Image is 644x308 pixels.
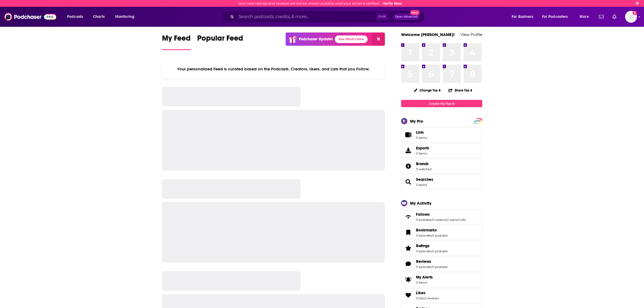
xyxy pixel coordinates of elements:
span: Exports [416,146,429,150]
a: 0 podcasts [432,249,448,253]
button: open menu [539,12,576,21]
div: Your personalized Feed is curated based on the Podcasts, Creators, Users, and Lists that you Follow. [162,60,385,78]
a: 0 episodes [416,265,432,269]
button: open menu [508,12,540,21]
a: Follows [416,212,466,217]
span: Brands [401,159,482,173]
a: Ratings [403,244,414,252]
span: My Alerts [416,275,433,280]
p: Podchaser Update! [299,37,333,41]
a: Show notifications dropdown [610,12,619,21]
a: Bookmarks [403,229,414,236]
a: Exports [401,143,482,158]
button: open menu [111,12,141,21]
button: Show profile menu [625,11,637,23]
span: More [580,13,589,21]
a: Show notifications dropdown [597,12,606,21]
span: 0 items [416,136,427,140]
a: Reviews [416,259,448,264]
a: PRO [475,119,481,123]
a: Verify Now [383,1,402,5]
a: Likes [416,290,439,295]
div: Your new ratings and reviews will not be shown publicly until your email is verified. [238,1,402,5]
a: 0 users [447,218,457,222]
a: Bookmarks [416,228,448,232]
a: 0 episodes [416,234,432,237]
span: Likes [416,290,425,295]
span: Bookmarks [401,225,482,240]
a: 0 episodes [416,249,432,253]
a: Charts [90,12,108,21]
span: , [446,218,447,222]
div: Search podcasts, credits, & more... [226,11,430,23]
span: New [410,10,420,15]
button: Share Top 8 [448,85,473,96]
span: Brands [416,161,429,166]
span: Podcasts [67,13,83,21]
a: 0 creators [432,218,446,222]
button: Change Top 8 [411,87,444,94]
a: 0 podcasts [432,265,448,269]
span: Exports [403,147,414,154]
span: For Podcasters [542,13,568,21]
span: Lists [416,130,427,135]
a: 0 lists [416,296,424,300]
span: Searches [401,175,482,189]
a: Create My Top 8 [401,100,482,107]
a: 0 podcasts [432,234,448,237]
span: Ratings [401,241,482,255]
span: Popular Feed [197,34,243,46]
span: Logged in as MelissaPS [625,11,637,23]
a: Likes [403,291,414,299]
a: Lists [401,127,482,142]
span: , [457,218,458,222]
span: My Alerts [403,276,414,283]
span: Ratings [416,243,430,248]
a: 0 reviews [425,296,439,300]
span: Reviews [401,257,482,271]
a: My Feed [162,34,191,50]
a: Welcome [PERSON_NAME]! [401,32,455,37]
a: 3 saved [416,183,427,187]
div: My Pro [410,119,423,124]
img: User Profile [625,11,637,23]
a: Podchaser - Follow, Share and Rate Podcasts [4,12,56,22]
span: 0 items [416,281,433,284]
svg: Email not verified [633,11,637,15]
button: Open AdvancedNew [393,14,420,20]
span: Open Advanced [395,15,418,18]
span: Monitoring [115,13,134,21]
span: For Business [512,13,533,21]
a: View Profile [460,32,482,37]
a: Reviews [403,260,414,268]
span: Bookmarks [416,228,437,232]
span: Charts [93,13,105,21]
span: Reviews [416,259,431,264]
a: Searches [416,177,433,182]
div: My Activity [410,201,431,206]
a: See What's New [335,35,368,43]
a: Brands [416,161,431,166]
span: , [424,296,425,300]
span: Follows [401,209,482,224]
a: Brands [403,162,414,170]
button: open menu [576,12,596,21]
a: Popular Feed [197,34,243,50]
a: Follows [403,213,414,221]
span: Ctrl K [376,13,388,20]
button: open menu [63,12,90,21]
a: 0 watched [416,167,431,171]
span: Lists [416,130,424,135]
a: My Alerts [401,272,482,287]
a: 0 lists [458,218,466,222]
a: Ratings [416,243,448,248]
span: 0 items [416,152,429,155]
span: My Feed [162,34,191,46]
